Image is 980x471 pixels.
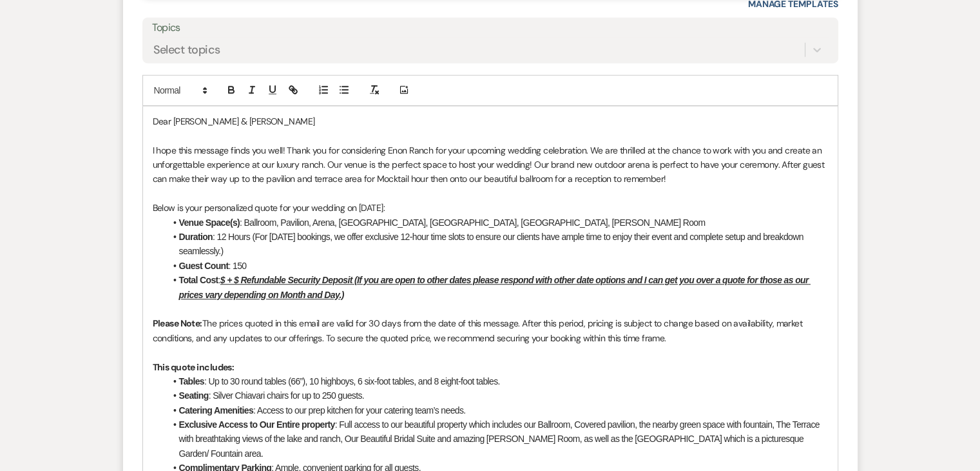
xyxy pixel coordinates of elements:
strong: Tables [179,376,204,386]
strong: Guest Count [179,261,229,271]
li: : Silver Chiavari chairs for up to 250 guests. [166,388,828,403]
strong: Venue Space(s) [179,217,240,228]
li: : Full access to our beautiful property which includes our Ballroom, Covered pavilion, the nearby... [166,417,828,461]
p: I hope this message finds you well! Thank you for considering Enon Ranch for your upcoming weddin... [153,143,828,186]
p: Dear [PERSON_NAME] & [PERSON_NAME] [153,114,828,128]
strong: This quote includes: [153,361,235,373]
li: : 12 Hours (For [DATE] bookings, we offer exclusive 12-hour time slots to ensure our clients have... [166,230,828,259]
strong: Seating [179,390,209,401]
p: The prices quoted in this email are valid for 30 days from the date of this message. After this p... [153,316,828,345]
strong: Catering Amenities [179,405,254,416]
li: : Ballroom, Pavilion, Arena, [GEOGRAPHIC_DATA], [GEOGRAPHIC_DATA], [GEOGRAPHIC_DATA], [PERSON_NAM... [166,215,828,230]
div: Select topics [153,41,220,58]
li: : 150 [166,259,828,273]
strong: Please Note: [153,317,202,329]
label: Topics [152,19,829,37]
strong: Total Cost [179,275,218,285]
strong: Exclusive Access to Our Entire property [179,419,335,430]
li: : Access to our prep kitchen for your catering team’s needs. [166,403,828,417]
li: : Up to 30 round tables (66”), 10 highboys, 6 six-foot tables, and 8 eight-foot tables. [166,374,828,388]
u: $ + $ Refundable Security Deposit (If you are open to other dates please respond with other date ... [179,275,811,299]
strong: Duration [179,232,213,242]
p: Below is your personalized quote for your wedding on [DATE]: [153,201,828,215]
li: : [166,273,828,302]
